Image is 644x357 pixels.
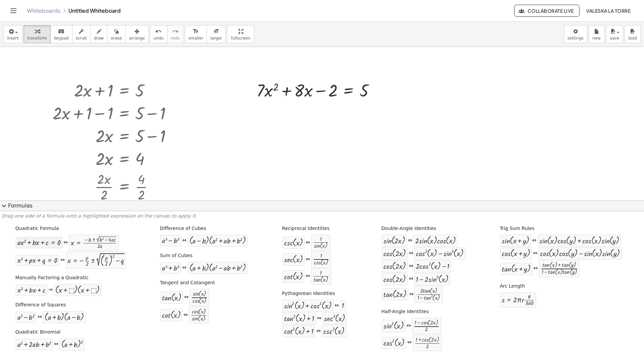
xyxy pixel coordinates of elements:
[381,225,436,232] label: Double-Angle Identities
[50,25,72,43] button: keyboardkeypad
[7,36,18,41] span: insert
[15,302,66,308] label: Difference of Squares
[183,311,188,319] div: ⇔
[23,25,51,43] button: transform
[150,25,167,43] button: undoundo
[76,36,87,41] span: scrub
[2,213,642,220] p: Drag one side of a formula onto a highlighted expression on the canvas to apply it.
[155,27,162,36] i: undo
[193,27,199,36] i: format_size
[306,256,310,263] div: ⇔
[182,264,186,272] div: ⇔
[94,36,104,41] span: draw
[3,25,22,43] button: insert
[27,7,60,14] a: Whiteboards
[171,36,180,41] span: redo
[207,25,226,43] button: format_sizelarger
[610,36,619,41] span: save
[27,36,47,41] span: transform
[210,36,222,41] span: larger
[589,25,605,43] button: new
[60,256,65,264] div: ⇔
[409,291,414,298] div: ⇔
[72,25,91,43] button: scrub
[381,308,429,315] label: Half-Angle Identities
[90,25,108,43] button: draw
[586,8,631,14] span: Valeska La Torre
[15,225,59,232] label: Quadratic Formula
[334,302,339,310] div: ⇔
[160,280,215,286] label: Tangent and Cotangent
[409,250,413,257] div: ⇔
[568,36,584,41] span: settings
[533,250,537,257] div: ⇔
[282,290,335,297] label: Pythagorean Identities
[160,225,206,232] label: Difference of Cubes
[129,36,145,41] span: arrange
[167,25,183,43] button: redoredo
[182,237,186,245] div: ⇔
[111,36,122,41] span: erase
[500,225,534,232] label: Trig Sum Rules
[581,5,636,17] button: Valeska La Torre
[533,265,538,273] div: ⇔
[160,252,193,259] label: Sum of Cubes
[500,283,525,290] label: Arc Length
[227,25,254,43] button: fullscreen
[514,5,579,17] button: Collaborate Live
[407,322,411,330] div: ⇔
[409,275,413,283] div: ⇔
[606,25,623,43] button: save
[592,36,601,41] span: new
[532,237,536,245] div: ⇔
[58,27,64,36] i: keyboard
[306,239,310,247] div: ⇔
[54,341,58,348] div: ⇔
[520,8,574,14] span: Collaborate Live
[172,27,178,36] i: redo
[213,27,219,36] i: format_size
[408,237,412,245] div: ⇔
[316,328,321,335] div: ⇔
[54,36,69,41] span: keypad
[63,239,68,247] div: ⇔
[107,25,125,43] button: erase
[189,36,203,41] span: smaller
[185,25,207,43] button: format_sizesmaller
[184,294,189,301] div: ⇔
[628,36,637,41] span: load
[625,25,641,43] button: load
[15,329,60,336] label: Quadratic Binomial
[409,262,413,270] div: ⇔
[15,275,89,281] label: Manually Factoring a Quadratic
[38,313,42,321] div: ⇔
[407,339,412,347] div: ⇔
[282,225,330,232] label: Reciprocal Identities
[317,315,321,322] div: ⇔
[154,36,164,41] span: undo
[125,25,149,43] button: arrange
[306,273,310,280] div: ⇔
[48,286,53,294] div: ⇒
[8,5,19,16] button: Toggle navigation
[564,25,587,43] button: settings
[231,36,250,41] span: fullscreen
